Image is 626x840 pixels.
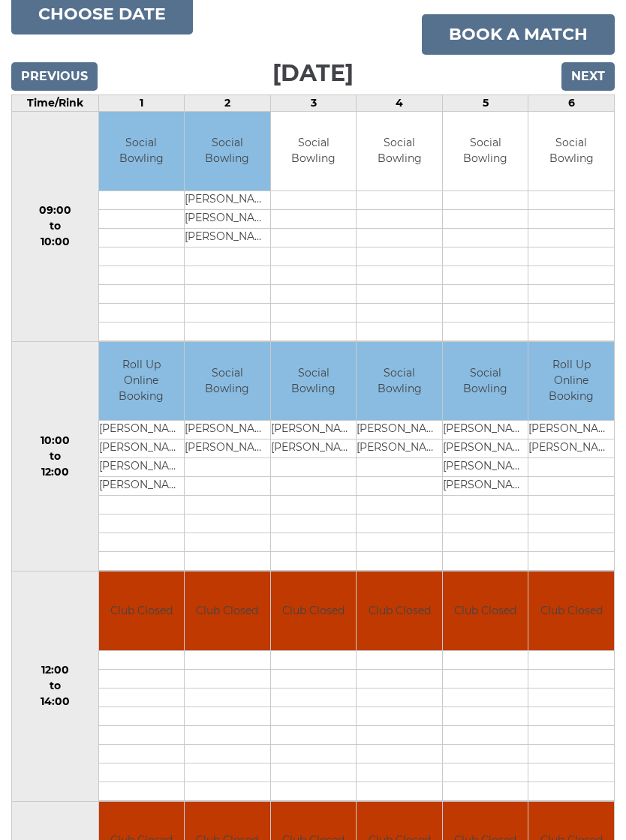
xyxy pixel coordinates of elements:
[443,572,528,651] td: Club Closed
[357,343,442,421] td: Social Bowling
[185,440,270,459] td: [PERSON_NAME]
[443,421,528,440] td: [PERSON_NAME]
[185,96,271,112] td: 2
[357,112,442,191] td: Social Bowling
[99,112,185,191] td: Social Bowling
[185,343,270,421] td: Social Bowling
[357,421,442,440] td: [PERSON_NAME]
[357,96,443,112] td: 4
[11,63,98,91] input: Previous
[99,343,185,421] td: Roll Up Online Booking
[185,572,270,651] td: Club Closed
[271,572,357,651] td: Club Closed
[99,459,185,478] td: [PERSON_NAME]
[12,96,99,112] td: Time/Rink
[357,572,442,651] td: Club Closed
[528,343,614,421] td: Roll Up Online Booking
[271,343,357,421] td: Social Bowling
[99,478,185,496] td: [PERSON_NAME]
[270,96,357,112] td: 3
[12,112,99,343] td: 09:00 to 10:00
[185,112,270,191] td: Social Bowling
[442,96,528,112] td: 5
[99,572,185,651] td: Club Closed
[528,112,614,191] td: Social Bowling
[443,440,528,459] td: [PERSON_NAME]
[12,342,99,572] td: 10:00 to 12:00
[99,440,185,459] td: [PERSON_NAME]
[185,421,270,440] td: [PERSON_NAME]
[561,63,615,91] input: Next
[185,210,270,229] td: [PERSON_NAME]
[185,191,270,210] td: [PERSON_NAME]
[98,96,185,112] td: 1
[528,572,614,651] td: Club Closed
[443,112,528,191] td: Social Bowling
[99,421,185,440] td: [PERSON_NAME]
[528,440,614,459] td: [PERSON_NAME]
[357,440,442,459] td: [PERSON_NAME]
[443,478,528,496] td: [PERSON_NAME]
[271,421,357,440] td: [PERSON_NAME]
[271,440,357,459] td: [PERSON_NAME]
[271,112,357,191] td: Social Bowling
[12,572,99,802] td: 12:00 to 14:00
[443,459,528,478] td: [PERSON_NAME]
[422,15,615,55] a: Book a match
[528,96,615,112] td: 6
[443,343,528,421] td: Social Bowling
[185,229,270,247] td: [PERSON_NAME]
[528,421,614,440] td: [PERSON_NAME]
